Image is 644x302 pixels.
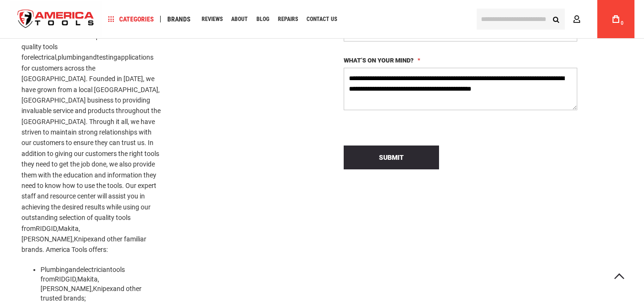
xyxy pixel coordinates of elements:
[252,13,274,26] a: Blog
[621,21,624,26] span: 0
[163,13,195,26] a: Brands
[21,235,72,243] a: [PERSON_NAME]
[202,16,223,22] span: Reviews
[97,53,117,61] a: testing
[307,16,337,22] span: Contact Us
[36,225,57,232] a: RIDGID
[278,16,298,22] span: Repairs
[197,13,227,26] a: Reviews
[41,285,92,292] a: [PERSON_NAME]
[274,13,302,26] a: Repairs
[379,154,404,161] span: Submit
[58,225,79,232] a: Makita
[231,16,248,22] span: About
[41,266,69,273] a: Plumbing
[30,53,56,61] a: electrical
[58,53,85,61] a: plumbing
[344,146,439,169] button: Submit
[77,275,98,283] a: Makita
[93,285,113,292] a: Knipex
[74,235,94,243] a: Knipex
[21,31,161,255] p: America Tools offers a superior selection of quality tools for , and applications for customers a...
[10,1,102,37] a: store logo
[227,13,252,26] a: About
[302,13,341,26] a: Contact Us
[344,57,414,64] span: What’s on your mind?
[108,16,154,22] span: Categories
[10,1,102,37] img: America Tools
[547,10,565,28] button: Search
[55,275,76,283] a: RIDGID
[104,13,158,26] a: Categories
[167,16,191,22] span: Brands
[80,266,110,273] a: electrician
[256,16,269,22] span: Blog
